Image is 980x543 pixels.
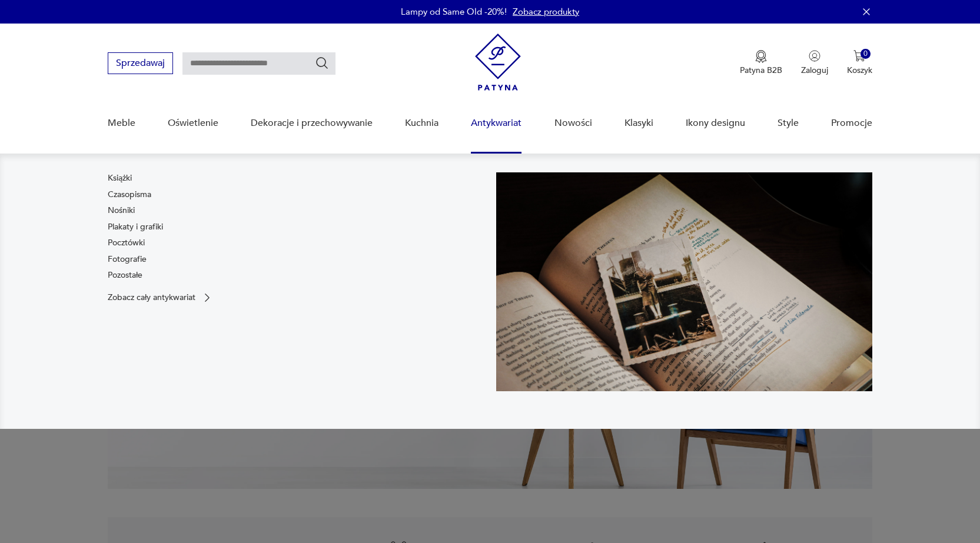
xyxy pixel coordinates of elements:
[831,101,872,146] a: Promocje
[554,101,592,146] a: Nowości
[108,101,135,146] a: Meble
[108,292,213,304] a: Zobacz cały antykwariat
[778,101,799,146] a: Style
[740,50,782,76] button: Patyna B2B
[108,60,173,68] a: Sprzedawaj
[251,101,373,146] a: Dekoracje i przechowywanie
[801,65,828,76] p: Zaloguj
[755,50,767,63] img: Ikona medalu
[801,50,828,76] button: Zaloguj
[847,65,872,76] p: Koszyk
[108,294,195,301] p: Zobacz cały antykwariat
[740,65,782,76] p: Patyna B2B
[108,221,163,233] a: Plakaty i grafiki
[513,6,579,18] a: Zobacz produkty
[108,172,132,184] a: Książki
[108,205,135,216] a: Nośniki
[740,50,782,76] a: Ikona medaluPatyna B2B
[853,50,865,62] img: Ikona koszyka
[108,269,142,281] a: Pozostałe
[108,237,145,249] a: Pocztówki
[686,101,745,146] a: Ikony designu
[108,254,147,265] a: Fotografie
[496,172,872,391] img: c8a9187830f37f141118a59c8d49ce82.jpg
[168,101,218,146] a: Oświetlenie
[108,189,151,201] a: Czasopisma
[108,52,173,74] button: Sprzedawaj
[405,101,438,146] a: Kuchnia
[809,50,820,62] img: Ikonka użytkownika
[861,49,871,59] div: 0
[315,56,329,70] button: Szukaj
[847,50,872,76] button: 0Koszyk
[475,34,521,91] img: Patyna - sklep z meblami i dekoracjami vintage
[624,101,653,146] a: Klasyki
[401,6,507,18] p: Lampy od Same Old -20%!
[471,101,521,146] a: Antykwariat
